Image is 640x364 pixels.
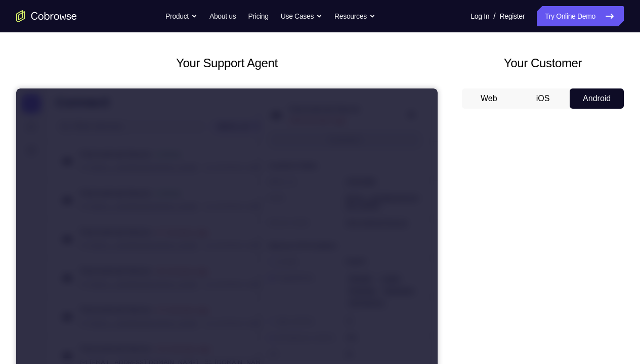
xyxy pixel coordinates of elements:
[462,88,516,109] button: Web
[493,10,495,22] span: /
[471,6,489,26] a: Log In
[16,10,77,22] a: Go to the home page
[165,6,197,26] button: Product
[281,6,322,26] button: Use Cases
[570,88,624,109] button: Android
[209,6,236,26] a: About us
[537,6,624,26] a: Try Online Demo
[500,6,525,26] a: Register
[334,6,375,26] button: Resources
[516,88,570,109] button: iOS
[248,6,268,26] a: Pricing
[16,54,438,72] h2: Your Support Agent
[462,54,624,72] h2: Your Customer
